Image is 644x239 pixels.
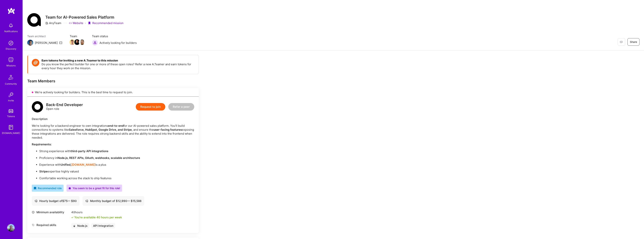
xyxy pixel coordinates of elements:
[32,124,194,140] p: We’re looking for a backend engineer to own integrations for our AI-powered sales platform. You’l...
[79,39,85,45] img: Team Member Avatar
[6,47,16,51] div: Discovery
[39,176,194,180] p: Comfortable working across the stack to ship features
[7,91,15,99] img: Invite
[85,199,141,203] div: Monthly budget of $ 12,990 — $ 15,588
[88,22,91,25] i: icon PurpleRibbon
[27,79,199,83] div: Team Members
[71,163,95,166] a: [DOMAIN_NAME]
[74,39,80,45] img: Team Member Avatar
[71,216,74,219] i: icon Check
[69,21,83,25] a: Website
[70,39,75,45] a: Team Member Avatar
[92,40,98,46] img: Actively looking for builders
[35,200,37,202] i: icon Cash
[8,8,15,14] img: logo
[85,21,86,25] div: ·
[27,13,41,27] img: Company Logo
[88,21,124,25] div: Recommended mission
[32,117,194,121] div: Description
[69,128,132,131] strong: Salesforce, HubSpot, Google Drive, and Stripe
[35,199,77,203] div: Hourly budget of $ 75 — $ 90
[69,39,75,45] img: Team Member Avatar
[85,200,88,202] i: icon Cash
[46,103,83,111] div: Open role
[32,210,69,214] div: Minimum availability
[7,39,15,47] img: discovery
[7,114,15,118] div: Tokens
[91,223,115,228] div: API Integration
[39,170,48,173] strong: Stripe
[6,64,16,68] div: Missions
[70,34,84,38] span: Team
[35,41,58,45] div: [PERSON_NAME]
[34,187,36,190] i: icon RecommendedBadge
[627,38,639,46] button: Share
[46,103,83,107] div: Back-End Developer
[27,40,33,46] img: Team Architect
[80,39,84,45] a: Team Member Avatar
[59,41,62,44] i: icon Mail
[75,39,80,45] a: Team Member Avatar
[99,41,137,45] span: Actively looking for builders
[27,88,199,97] div: We’re actively looking for builders. This is the best time to request to join.
[45,15,124,20] h3: Team for AI-Powered Sales Platform
[42,62,195,70] p: Do you know the perfect builder for one or more of these open roles? Refer a new A.Teamer and ear...
[168,103,194,111] button: Refer a peer
[7,124,15,131] img: guide book
[45,22,48,25] i: icon CompanyGray
[5,82,17,86] div: Community
[39,156,194,160] p: Proficiency in
[68,186,120,190] div: You seem to be a great fit for this role!
[34,186,62,190] div: Recommended role
[32,59,39,66] img: Token icon
[8,99,14,102] div: Invite
[39,149,194,153] p: Strong experience with
[68,187,71,190] i: icon PurpleStar
[136,103,165,111] button: Request to join
[32,224,35,226] i: icon Tag
[27,34,62,38] span: Team architect
[6,73,15,82] img: Community
[6,224,16,231] a: User Avatar
[7,56,15,64] img: teamwork
[32,211,35,214] i: icon Clock
[7,22,15,29] img: bell
[92,34,137,38] span: Team status
[9,109,13,113] img: tokens
[71,149,108,153] strong: third-party API integrations
[71,215,122,219] div: You're available 40 hours per week
[71,223,89,228] div: Node.js
[32,143,52,146] strong: Requirements:
[7,224,15,231] img: User Avatar
[61,163,71,166] strong: Unified,
[42,59,195,62] h4: Earn tokens for inviting a new A.Teamer to this mission
[2,131,20,135] div: [DOMAIN_NAME]
[71,210,122,214] div: 40 hours
[108,124,124,127] strong: end-to-end
[153,128,182,131] strong: user-facing features
[32,101,43,112] img: logo
[58,156,140,160] strong: Node.js, REST APIs, OAuth, webhooks, scalable architecture
[73,225,75,227] i: icon BlackArrowDown
[620,40,623,43] i: icon EyeClosed
[45,21,61,25] div: AnyTeam
[39,169,194,173] p: expertise highly valued
[4,29,18,33] div: Notifications
[630,40,637,44] span: Share
[32,223,69,227] div: Required skills
[39,163,194,167] p: Experience with is a plus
